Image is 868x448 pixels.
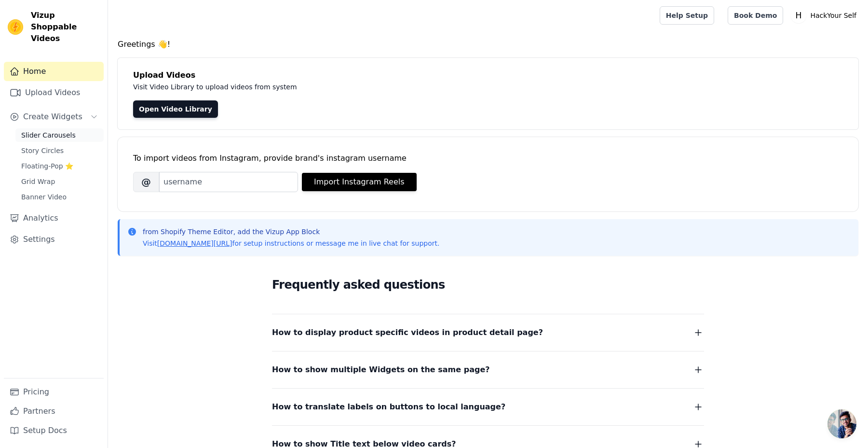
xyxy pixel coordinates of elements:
[4,209,104,228] a: Analytics
[4,382,104,402] a: Pricing
[272,326,543,339] span: How to display product specific videos in product detail page?
[31,10,100,44] span: Vizup Shoppable Videos
[21,177,55,186] span: Grid Wrap
[4,421,104,440] a: Setup Docs
[133,70,843,81] h4: Upload Videos
[272,363,490,377] span: How to show multiple Widgets on the same page?
[143,227,439,237] p: from Shopify Theme Editor, add the Vizup App Block
[272,400,704,414] button: How to translate labels on buttons to local language?
[133,81,565,93] p: Visit Video Library to upload videos from system
[272,400,505,414] span: How to translate labels on buttons to local language?
[15,175,104,188] a: Grid Wrap
[15,159,104,173] a: Floating-Pop ⭐
[827,409,856,438] div: Açık sohbet
[791,7,860,24] button: H HackYour Self
[806,7,860,24] p: HackYour Self
[4,107,104,126] button: Create Widgets
[4,230,104,249] a: Settings
[159,172,298,192] input: username
[15,128,104,142] a: Slider Carousels
[23,111,82,123] span: Create Widgets
[4,83,104,102] a: Upload Videos
[272,275,704,294] h2: Frequently asked questions
[15,190,104,204] a: Banner Video
[272,363,704,377] button: How to show multiple Widgets on the same page?
[21,161,73,171] span: Floating-Pop ⭐
[302,173,417,191] button: Import Instagram Reels
[4,402,104,421] a: Partners
[21,146,64,155] span: Story Circles
[157,239,232,247] a: [DOMAIN_NAME][URL]
[8,19,23,35] img: Vizup
[118,39,858,50] h4: Greetings 👋!
[133,100,218,118] a: Open Video Library
[4,62,104,81] a: Home
[21,192,67,202] span: Banner Video
[21,130,76,140] span: Slider Carousels
[143,238,439,248] p: Visit for setup instructions or message me in live chat for support.
[660,6,714,25] a: Help Setup
[133,153,843,164] div: To import videos from Instagram, provide brand's instagram username
[133,172,159,192] span: @
[272,326,704,339] button: How to display product specific videos in product detail page?
[728,6,783,25] a: Book Demo
[796,11,802,20] text: H
[15,144,104,157] a: Story Circles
